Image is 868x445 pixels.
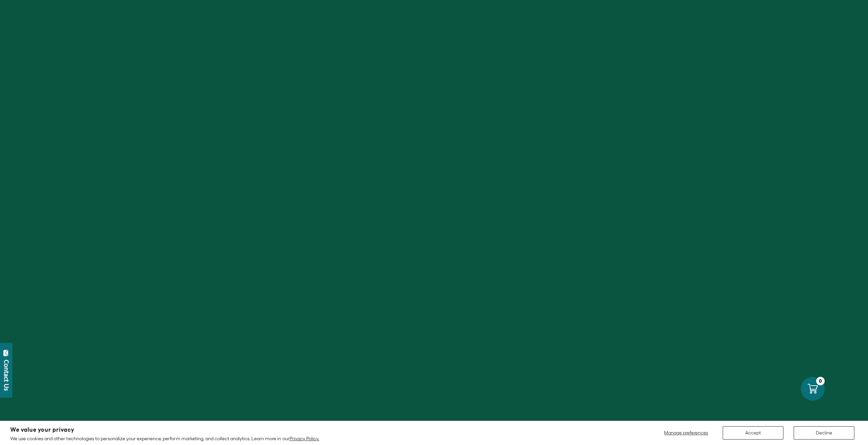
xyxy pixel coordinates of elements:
button: Manage preferences [660,426,712,440]
div: Contact Us [3,360,10,391]
p: We use cookies and other technologies to personalize your experience, perform marketing, and coll... [10,435,319,442]
a: Privacy Policy. [290,436,319,441]
h2: We value your privacy [10,427,319,433]
button: Accept [723,426,783,440]
button: Decline [794,426,854,440]
div: 0 [816,377,825,385]
span: Manage preferences [664,430,708,435]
